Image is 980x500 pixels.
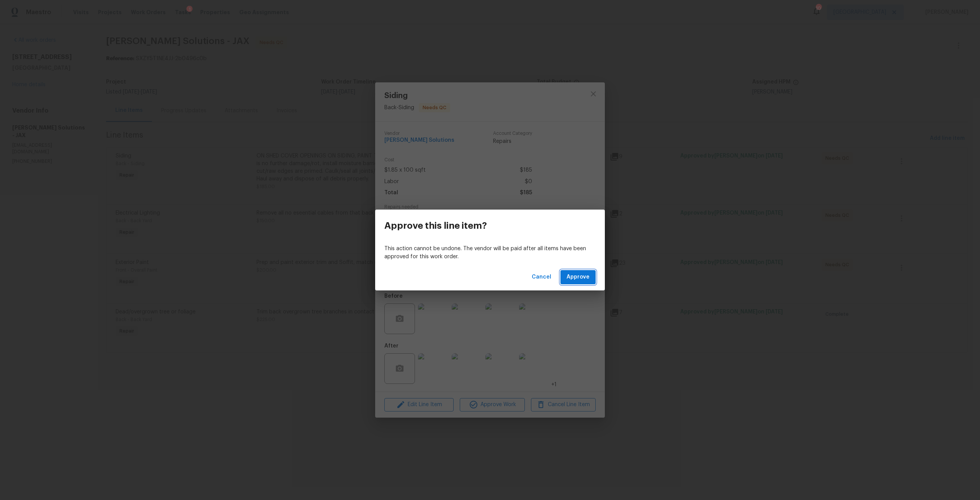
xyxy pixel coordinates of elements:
span: Cancel [532,272,551,282]
button: Cancel [529,270,554,284]
p: This action cannot be undone. The vendor will be paid after all items have been approved for this... [384,245,596,261]
button: Approve [560,270,596,284]
span: Approve [567,272,590,282]
h3: Approve this line item? [384,220,487,231]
